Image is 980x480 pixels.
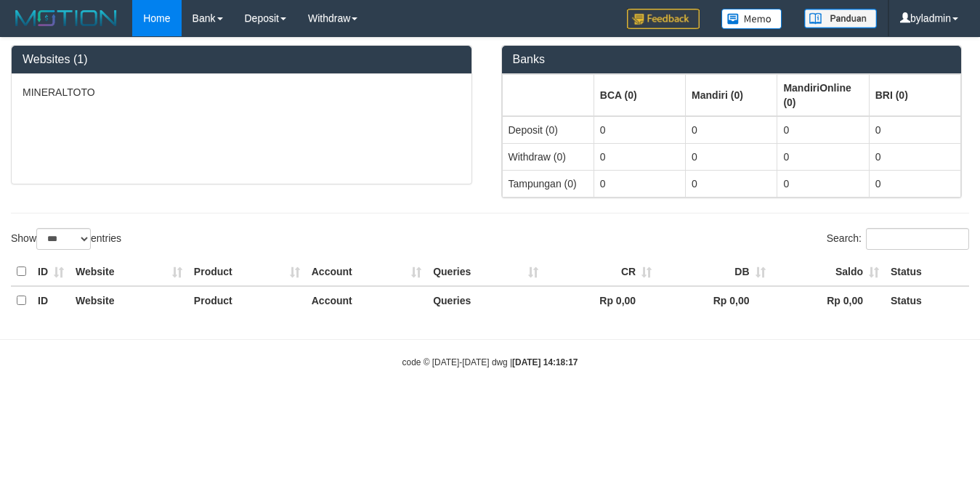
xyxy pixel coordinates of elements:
td: 0 [777,143,869,170]
th: Group: activate to sort column ascending [777,74,869,116]
th: Group: activate to sort column ascending [869,74,960,116]
th: CR [544,258,657,286]
td: 0 [869,143,960,170]
th: Website [70,258,188,286]
th: Queries [427,286,544,314]
td: 0 [686,143,777,170]
img: MOTION_logo.png [11,7,121,29]
td: Deposit (0) [502,116,594,144]
th: Saldo [772,258,885,286]
th: Rp 0,00 [657,286,771,314]
th: Rp 0,00 [772,286,885,314]
label: Search: [827,228,969,250]
th: Rp 0,00 [544,286,657,314]
th: Status [885,286,969,314]
td: 0 [869,116,960,144]
p: MINERALTOTO [23,85,461,99]
th: ID [32,258,70,286]
th: Group: activate to sort column ascending [594,74,685,116]
select: Showentries [36,228,91,250]
td: Tampungan (0) [502,170,594,197]
strong: [DATE] 14:18:17 [512,357,578,367]
label: Show entries [11,228,121,250]
td: 0 [686,170,777,197]
td: 0 [594,170,685,197]
td: 0 [777,170,869,197]
th: ID [32,286,70,314]
img: Feedback.jpg [627,9,700,29]
small: code © [DATE]-[DATE] dwg | [402,357,578,367]
th: Account [306,286,427,314]
td: 0 [686,116,777,144]
td: 0 [869,170,960,197]
h3: Websites (1) [23,53,461,66]
img: panduan.png [804,9,877,28]
img: Button%20Memo.svg [721,9,782,29]
input: Search: [866,228,969,250]
th: Account [306,258,427,286]
th: Product [188,258,306,286]
th: Group: activate to sort column ascending [502,74,594,116]
th: DB [657,258,771,286]
td: Withdraw (0) [502,143,594,170]
td: 0 [594,143,685,170]
th: Queries [427,258,544,286]
td: 0 [777,116,869,144]
td: 0 [594,116,685,144]
th: Status [885,258,969,286]
th: Product [188,286,306,314]
h3: Banks [513,53,951,66]
th: Group: activate to sort column ascending [686,74,777,116]
th: Website [70,286,188,314]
